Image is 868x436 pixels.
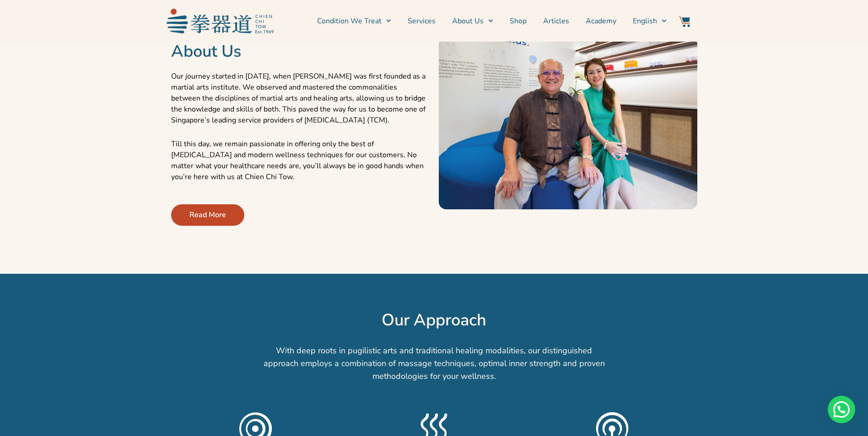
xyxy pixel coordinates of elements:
[171,138,430,182] p: Till this day, we remain passionate in offering only the best of [MEDICAL_DATA] and modern wellne...
[586,10,616,32] a: Academy
[633,16,657,27] span: English
[408,10,436,32] a: Services
[109,310,759,330] h2: Our Approach
[263,344,606,383] p: With deep roots in pugilistic arts and traditional healing modalities, our distinguished approach...
[452,10,493,32] a: About Us
[317,10,391,32] a: Condition We Treat
[171,42,430,62] h2: About Us
[679,16,690,27] img: Website Icon-03
[633,10,667,32] a: English
[510,10,527,32] a: Shop
[171,204,244,226] a: Read More
[189,209,226,220] span: Read More
[278,10,667,32] nav: Menu
[543,10,569,32] a: Articles
[171,71,430,126] p: Our journey started in [DATE], when [PERSON_NAME] was first founded as a martial arts institute. ...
